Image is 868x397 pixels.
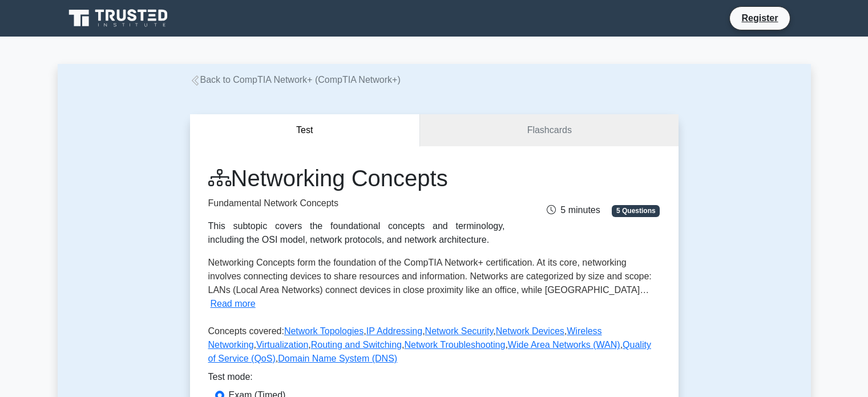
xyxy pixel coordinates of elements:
a: Network Troubleshooting [404,340,505,350]
a: Flashcards [420,114,678,147]
a: Back to CompTIA Network+ (CompTIA Network+) [190,75,401,85]
a: Network Security [425,326,494,336]
a: Network Devices [496,326,564,336]
button: Read more [211,297,256,311]
a: Network Topologies [284,326,364,336]
a: Virtualization [256,340,308,350]
a: Routing and Switching [311,340,402,350]
div: Test mode: [208,370,660,388]
span: Networking Concepts form the foundation of the CompTIA Network+ certification. At its core, netwo... [208,258,652,295]
button: Test [190,114,421,147]
div: This subtopic covers the foundational concepts and terminology, including the OSI model, network ... [208,219,505,247]
p: Concepts covered: , , , , , , , , , , [208,324,660,370]
p: Fundamental Network Concepts [208,197,505,210]
span: 5 minutes [547,205,600,215]
span: 5 Questions [612,205,660,216]
a: Domain Name System (DNS) [278,354,397,363]
h1: Networking Concepts [208,165,505,192]
a: Wide Area Networks (WAN) [508,340,620,350]
a: IP Addressing [366,326,422,336]
a: Register [734,11,785,25]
